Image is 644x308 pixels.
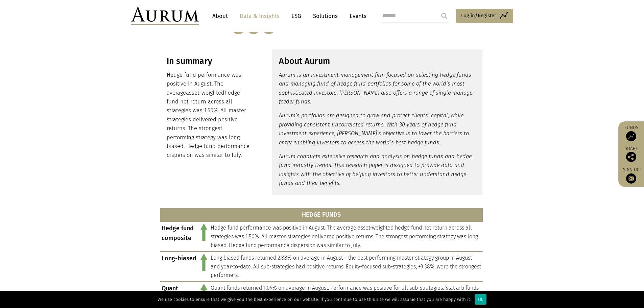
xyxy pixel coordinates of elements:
img: Share this post [626,152,636,162]
div: Share [622,146,641,162]
a: About [209,10,231,22]
img: Aurum [131,7,199,25]
a: Sign up [622,167,641,184]
h3: About Aurum [279,56,476,66]
th: HEDGE FUNDS [160,208,483,222]
div: Ok [475,294,486,305]
input: Submit [437,9,451,23]
em: Aurum’s portfolios are designed to grow and protect clients’ capital, while providing consistent ... [279,112,469,145]
h3: In summary [167,56,251,66]
em: Aurum is an investment management firm focused on selecting hedge funds and managing fund of hedg... [279,72,474,105]
a: Events [346,10,366,22]
span: Log in/Register [461,11,496,20]
span: asset-weighted [186,90,224,96]
td: Hedge fund composite [160,221,199,252]
em: Aurum conducts extensive research and analysis on hedge funds and hedge fund industry trends. Thi... [279,153,472,186]
a: Log in/Register [456,9,513,23]
a: Data & Insights [236,10,283,22]
a: Solutions [310,10,341,22]
td: Hedge fund performance was positive in August. The average asset-weighted hedge fund net return a... [209,221,483,252]
a: Funds [622,125,641,141]
img: Sign up to our newsletter [626,173,636,184]
a: ESG [288,10,305,22]
p: Hedge fund performance was positive in August. The average hedge fund net return across all strat... [167,71,251,160]
td: Long biased funds returned 2.88% on average in August – the best performing master strategy group... [209,252,483,282]
td: Long-biased [160,252,199,282]
img: Access Funds [626,131,636,141]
